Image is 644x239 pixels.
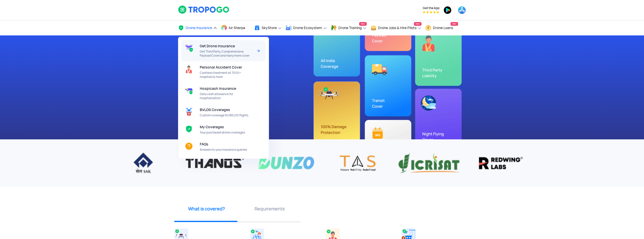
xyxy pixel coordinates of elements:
img: logoHeader.svg [178,5,230,14]
img: IISCO Steel Plant [111,152,175,174]
img: TAS [326,152,390,174]
span: Your purchased drone coverages [200,131,253,135]
a: Drone Insurance [178,20,217,35]
span: Personal Accident Cover [200,65,242,69]
span: New [359,22,367,26]
span: BVLOS Coverages [200,108,230,112]
a: Personal Accident CoverCashless treatment at 7000+ hospitals & more [181,61,266,83]
span: Cashless treatment at 7000+ hospitals & more [200,71,253,79]
img: get-drone-insurance.svg [185,44,193,52]
span: Answers to your insurance queries [200,148,253,152]
span: Drone Jobs & Hire Pilots [378,26,416,30]
span: Get Third Party, Comprehensive, Payload Cover and many more cover [200,50,253,58]
img: App Raking [423,11,439,13]
a: SkyStore [254,20,282,35]
span: Get the App [423,6,439,10]
img: Dunzo [254,152,318,174]
img: ic_BVLOS%20Coverages.svg [185,108,193,116]
img: ic_playstore.png [443,6,452,14]
img: ic_appstore.png [458,6,466,14]
img: Arrow [255,48,261,54]
a: Air Sherpa [221,20,250,35]
span: Drone Training [338,26,362,30]
img: Vicrisat [398,152,461,174]
span: SkyStore [262,26,277,30]
a: Drone LoansNew [425,20,458,35]
span: My Coverages [200,125,224,129]
span: Drone Ecosystem [293,26,322,30]
p: Requirements [240,206,299,212]
span: New [451,22,458,26]
span: Hospicash Insurance [200,86,236,91]
a: BVLOS CoveragesCustom coverage for BVLOS flights [181,104,266,121]
span: Air Sherpa [229,26,245,30]
img: ic_pacover_header.svg [185,65,193,73]
a: Hospicash InsuranceDaily cash allowance for hospitalization [181,83,266,104]
span: Drone Loans [433,26,453,30]
a: Get Drone InsuranceGet Third Party, Comprehensive, Payload Cover and many more coverArrow [181,40,266,61]
img: ic_mycoverage.svg [185,125,193,133]
img: ic_hospicash.svg [185,86,193,95]
a: Drone TrainingNew [331,20,367,35]
span: FAQs [200,142,208,146]
span: Get Drone Insurance [200,44,235,48]
p: What is covered? [177,206,236,212]
a: Drone Jobs & Hire PilotsNew [370,20,422,35]
a: Drone Ecosystem [286,20,327,35]
span: New [414,22,422,26]
img: ic_FAQs.svg [185,142,193,150]
img: Thanos Technologies [183,152,247,174]
span: Drone Insurance [186,26,212,30]
span: Custom coverage for BVLOS flights [200,113,253,117]
img: Redwing labs [469,152,533,174]
span: Daily cash allowance for hospitalization [200,92,253,100]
